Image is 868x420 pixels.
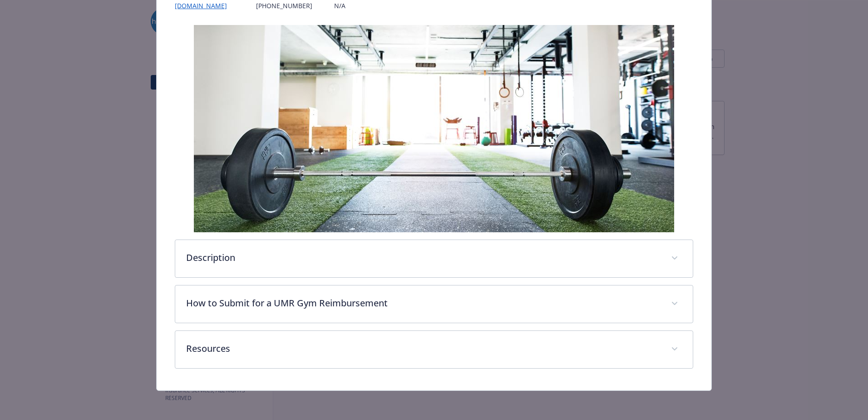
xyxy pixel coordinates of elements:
a: [DOMAIN_NAME] [175,1,234,10]
p: How to Submit for a UMR Gym Reimbursement [186,296,660,310]
p: Description [186,251,660,265]
img: banner [194,25,674,232]
p: [PHONE_NUMBER] [256,1,312,10]
p: N/A [334,1,380,10]
p: Resources [186,342,660,355]
div: How to Submit for a UMR Gym Reimbursement [175,285,693,323]
div: Resources [175,331,693,368]
div: Description [175,240,693,277]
